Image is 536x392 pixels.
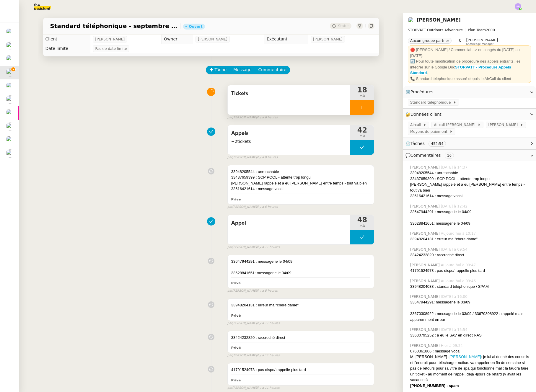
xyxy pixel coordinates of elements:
span: & [459,38,461,45]
span: Appel [231,219,347,228]
span: Tâches [410,141,425,146]
div: 33616421614 : message vocal [410,193,531,199]
span: Tâche [215,66,227,73]
img: users%2Fjeuj7FhI7bYLyCU6UIN9LElSS4x1%2Favatar%2F1678820456145.jpeg [6,136,14,144]
div: 33647944291 : messagerie le 04/09 [410,209,531,215]
div: 33948205544 : unreachable [410,170,531,176]
span: STORVATT Outdoors Adventure [408,28,463,32]
span: 42 [350,127,374,134]
span: Données client [410,112,441,117]
a: STORVATT - Procédure Appels Standard [410,65,511,75]
span: par [227,115,232,120]
div: 📞 Standard téléphonique assuré depuis le AirCall du client [410,76,529,82]
span: Procédures [410,89,434,94]
small: [PERSON_NAME] [227,115,278,120]
span: [PERSON_NAME] [410,343,441,348]
span: [DATE] à 14:37 [441,165,469,170]
div: Ouvert [189,25,203,28]
span: Moyens de paiement [410,129,449,135]
span: 18 [350,86,374,94]
span: il y a 11 heures [257,386,279,391]
div: M. [PERSON_NAME] - : je lui ai donné des conseils et l'endroit pour télécharger notice. va rappel... [410,354,531,383]
td: Client [43,35,90,44]
div: 💬Commentaires 16 [403,150,536,161]
nz-tag: 16 [445,153,454,159]
span: par [227,321,232,326]
img: users%2FW4OQjB9BRtYK2an7yusO0WsYLsD3%2Favatar%2F28027066-518b-424c-8476-65f2e549ac29 [6,122,14,131]
span: Standard téléphonique - septembre 2025 [50,23,178,29]
span: par [227,245,232,250]
div: 33647944291: messagerie le 03/09 [410,299,531,305]
span: Tickets [231,89,347,98]
b: Privé [231,378,241,382]
small: [PERSON_NAME] [227,245,280,250]
span: Statut [338,24,349,28]
span: [PERSON_NAME] [410,327,441,332]
small: [PERSON_NAME] [227,155,278,160]
img: users%2FhitvUqURzfdVsA8TDJwjiRfjLnH2%2Favatar%2Flogo-thermisure.png [6,55,14,63]
div: 41791524973 : pas dispo/ rappelle plus tard [410,268,531,274]
td: Owner [162,35,193,44]
span: min [350,134,374,139]
span: [PERSON_NAME] [466,38,498,42]
small: [PERSON_NAME] [227,386,280,391]
span: [PERSON_NAME] [410,204,441,209]
span: [PERSON_NAME] [410,231,441,236]
span: [PERSON_NAME] [410,247,441,252]
div: ⏲️Tâches 452:54 [403,138,536,149]
span: Appels [231,129,347,138]
span: [PERSON_NAME] [410,165,441,170]
strong: [PHONE_NUMBER] : spam [410,383,459,388]
span: Aujourd’hui à 09:47 [441,262,477,268]
span: par [227,205,232,210]
td: Date limite [43,44,90,53]
div: 🔐Données client [403,109,536,120]
img: svg [515,3,521,10]
small: [PERSON_NAME] [227,353,280,358]
div: 33628841651: messagerie le 04/09 [231,270,371,276]
div: 33948205544 : unreachable [231,169,371,175]
span: par [227,288,232,293]
div: 33647944291 : messagerie le 04/09 [231,259,371,264]
a: [PERSON_NAME] [449,355,481,359]
img: users%2FRcIDm4Xn1TPHYwgLThSv8RQYtaM2%2Favatar%2F95761f7a-40c3-4bb5-878d-fe785e6f95b2 [408,17,414,23]
span: il y a 8 heures [257,155,278,160]
img: users%2FRcIDm4Xn1TPHYwgLThSv8RQYtaM2%2Favatar%2F95761f7a-40c3-4bb5-878d-fe785e6f95b2 [6,68,14,77]
span: Pas de date limite [95,46,127,52]
span: 48 [350,216,374,223]
span: +2tickets [231,138,347,145]
img: users%2FrZ9hsAwvZndyAxvpJrwIinY54I42%2Favatar%2FChatGPT%20Image%201%20aou%CC%82t%202025%2C%2011_1... [6,109,14,117]
span: ⏲️ [405,141,451,146]
span: Knowledge manager [466,43,493,46]
img: users%2FW4OQjB9BRtYK2an7yusO0WsYLsD3%2Favatar%2F28027066-518b-424c-8476-65f2e549ac29 [6,82,14,90]
span: [PERSON_NAME] [410,262,441,268]
b: Privé [231,197,241,201]
div: 33424232820 : raccroché direct [410,252,531,258]
app-user-label: Knowledge manager [466,38,498,45]
span: 2000 [486,28,495,32]
b: Privé [231,346,241,350]
span: 🔐 [405,111,444,118]
div: 33948204131 : erreur ma "chère dame" [231,302,371,308]
small: [PERSON_NAME] [227,321,280,326]
span: [PERSON_NAME] [410,278,441,284]
img: users%2FdHO1iM5N2ObAeWsI96eSgBoqS9g1%2Favatar%2Fdownload.png [6,149,14,158]
div: [PERSON_NAME] rappelé et a eu [PERSON_NAME] entre temps - tout va bien [410,182,531,193]
div: ⚙️Procédures [403,86,536,98]
span: Plan Team [468,28,486,32]
span: Standard téléphonique [410,99,453,105]
b: Privé [231,314,241,318]
a: [PERSON_NAME] [417,17,461,23]
span: par [227,386,232,391]
span: il y a 6 heures [257,115,278,120]
div: 33616421614 : message vocal [231,186,371,192]
span: il y a 8 heures [257,288,278,293]
span: [DATE] à 15:54 [441,327,469,332]
img: users%2FfjlNmCTkLiVoA3HQjY3GA5JXGxb2%2Favatar%2Fstarofservice_97480retdsc0392.png [6,28,14,36]
img: users%2FrssbVgR8pSYriYNmUDKzQX9syo02%2Favatar%2Fb215b948-7ecd-4adc-935c-e0e4aeaee93e [6,42,14,50]
span: par [227,155,232,160]
b: Privé [231,281,241,285]
nz-tag: Aucun groupe partner [408,38,452,44]
span: [PERSON_NAME] [313,36,343,42]
button: Commentaire [255,66,290,74]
